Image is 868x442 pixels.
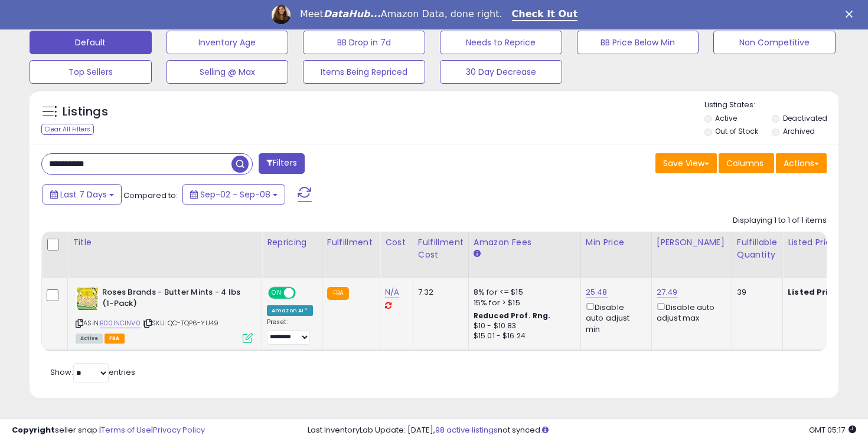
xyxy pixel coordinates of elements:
[474,298,572,308] div: 15% for > $15
[715,126,758,136] label: Out of Stock
[303,31,425,54] button: BB Drop in 7d
[272,5,291,24] img: Profile image for Georgie
[385,286,399,298] a: N/A
[76,287,253,342] div: ASIN:
[586,236,647,249] div: Min Price
[308,425,857,436] div: Last InventoryLab Update: [DATE], not synced.
[324,8,381,19] i: DataHub...
[142,318,218,328] span: | SKU: QC-TQP6-YU49
[102,287,246,312] b: Roses Brands - Butter Mints - 4 lbs (1-Pack)
[474,311,551,321] b: Reduced Prof. Rng.
[440,31,562,54] button: Needs to Reprice
[657,286,678,298] a: 27.49
[269,288,284,298] span: ON
[733,215,827,226] div: Displaying 1 to 1 of 1 items
[586,286,608,298] a: 25.48
[267,305,313,316] div: Amazon AI *
[474,249,481,259] small: Amazon Fees.
[12,425,205,436] div: seller snap | |
[63,104,108,120] h5: Listings
[12,424,55,436] strong: Copyright
[76,334,103,344] span: All listings currently available for purchase on Amazon
[719,153,774,173] button: Columns
[385,236,408,249] div: Cost
[60,189,107,200] span: Last 7 Days
[267,318,313,345] div: Preset:
[846,11,857,18] div: Close
[788,286,841,298] b: Listed Price:
[105,334,125,344] span: FBA
[474,236,576,249] div: Amazon Fees
[73,236,257,249] div: Title
[737,287,774,298] div: 39
[259,153,305,174] button: Filters
[100,318,141,328] a: B00INCINV0
[267,236,317,249] div: Repricing
[123,190,178,201] span: Compared to:
[657,236,727,249] div: [PERSON_NAME]
[657,301,723,324] div: Disable auto adjust max
[101,424,151,436] a: Terms of Use
[655,153,717,173] button: Save View
[586,301,642,335] div: Disable auto adjust min
[30,60,152,84] button: Top Sellers
[327,287,349,300] small: FBA
[43,184,122,204] button: Last 7 Days
[418,236,464,261] div: Fulfillment Cost
[776,153,827,173] button: Actions
[474,287,572,298] div: 8% for <= $15
[704,100,839,111] p: Listing States:
[30,31,152,54] button: Default
[294,288,313,298] span: OFF
[300,8,502,20] div: Meet Amazon Data, done right.
[167,31,289,54] button: Inventory Age
[474,331,572,341] div: $15.01 - $16.24
[783,113,827,123] label: Deactivated
[474,321,572,331] div: $10 - $10.83
[418,287,459,298] div: 7.32
[200,189,270,200] span: Sep-02 - Sep-08
[783,126,815,136] label: Archived
[153,424,205,436] a: Privacy Policy
[435,424,498,436] a: 98 active listings
[737,236,778,261] div: Fulfillable Quantity
[76,287,99,311] img: 51Qbjzeo3YL._SL40_.jpg
[327,236,375,249] div: Fulfillment
[715,113,737,123] label: Active
[440,60,562,84] button: 30 Day Decrease
[512,8,578,21] a: Check It Out
[726,157,763,169] span: Columns
[167,60,289,84] button: Selling @ Max
[577,31,699,54] button: BB Price Below Min
[809,424,856,436] span: 2025-09-16 05:17 GMT
[182,184,285,204] button: Sep-02 - Sep-08
[713,31,836,54] button: Non Competitive
[41,124,94,135] div: Clear All Filters
[303,60,425,84] button: Items Being Repriced
[50,367,135,378] span: Show: entries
